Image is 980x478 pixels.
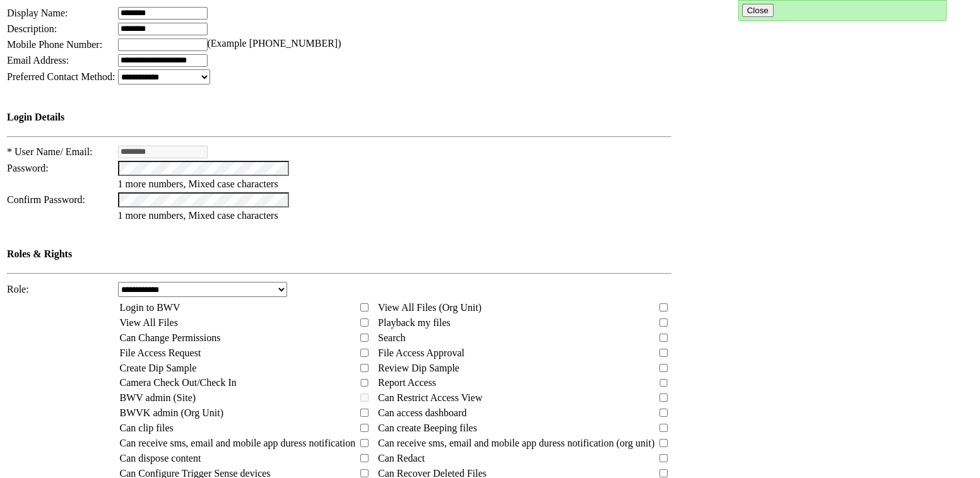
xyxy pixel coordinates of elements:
td: Role: [6,281,116,298]
span: Can clip files [120,423,174,433]
span: Report Access [378,377,436,388]
span: Mobile Phone Number: [7,39,102,50]
span: Can receive sms, email and mobile app duress notification [120,438,356,448]
span: Playback my files [378,317,451,328]
span: Can dispose content [120,453,201,463]
span: Preferred Contact Method: [7,71,115,82]
span: Can create Beeping files [378,423,477,433]
span: BWVK admin (Org Unit) [120,407,224,418]
span: View All Files [120,317,178,328]
span: Can receive sms, email and mobile app duress notification (org unit) [378,438,654,448]
span: Can Redact [378,453,425,463]
span: Create Dip Sample [120,363,197,373]
span: Can access dashboard [378,407,466,418]
span: Camera Check Out/Check In [120,377,237,388]
span: Can Change Permissions [120,332,221,343]
span: Login to BWV [120,302,180,313]
span: Search [378,332,406,343]
span: View All Files (Org Unit) [378,302,481,313]
span: Description: [7,23,57,34]
span: (Example [PHONE_NUMBER]) [208,38,341,49]
span: Review Dip Sample [378,363,459,373]
span: Password: [7,163,49,173]
span: 1 more numbers, Mixed case characters [118,178,278,189]
button: Close [742,4,774,17]
h4: Login Details [7,112,671,123]
span: BWV admin (Site) [120,392,196,403]
span: Can Restrict Access View [378,392,482,403]
h4: Roles & Rights [7,248,671,260]
span: File Access Approval [378,347,464,358]
span: Display Name: [7,8,68,18]
span: Confirm Password: [7,194,85,205]
span: File Access Request [120,347,201,358]
span: Email Address: [7,55,69,66]
span: 1 more numbers, Mixed case characters [118,210,278,221]
span: * User Name/ Email: [7,146,93,157]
